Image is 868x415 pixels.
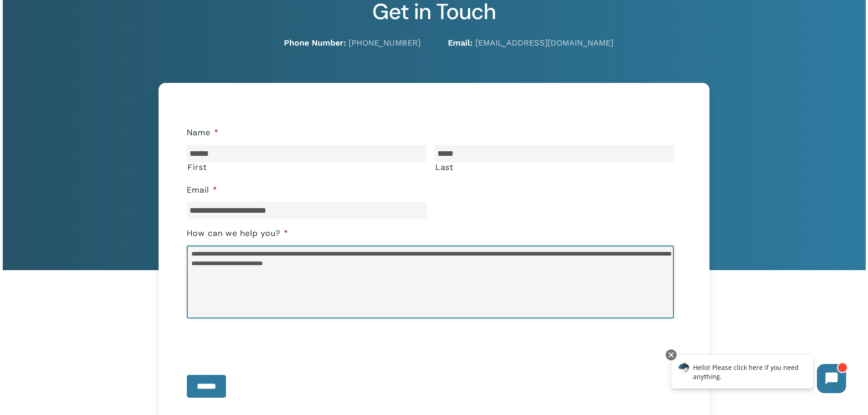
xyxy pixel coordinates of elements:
a: [EMAIL_ADDRESS][DOMAIN_NAME] [475,38,613,47]
iframe: reCAPTCHA [187,325,325,360]
label: Name [187,128,219,138]
label: Last [435,163,674,172]
label: How can we help you? [187,228,288,239]
strong: Email: [448,38,473,47]
a: [PHONE_NUMBER] [349,38,421,47]
label: First [187,163,426,172]
strong: Phone Number: [284,38,346,47]
label: Email [187,185,217,195]
iframe: Chatbot [662,348,855,402]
